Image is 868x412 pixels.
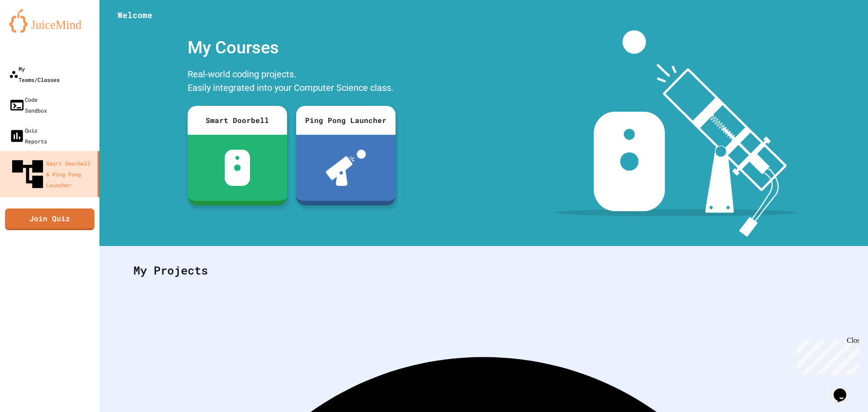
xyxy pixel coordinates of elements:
[9,63,60,85] div: My Teams/Classes
[225,150,250,186] img: sdb-white.svg
[4,4,62,57] div: Chat with us now!Close
[124,253,843,288] div: My Projects
[326,150,366,186] img: ppl-with-ball.png
[555,30,797,237] img: banner-image-my-projects.png
[9,9,90,33] img: logo-orange.svg
[830,376,859,403] iframe: chat widget
[296,106,396,135] div: Ping Pong Launcher
[183,30,400,65] div: My Courses
[793,336,859,375] iframe: chat widget
[9,94,47,116] div: Code Sandbox
[9,125,47,147] div: Quiz Reports
[9,156,94,193] div: Smart Doorbell & Ping Pong Launcher
[188,106,287,135] div: Smart Doorbell
[183,65,400,99] div: Real-world coding projects. Easily integrated into your Computer Science class.
[5,208,94,230] a: Join Quiz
